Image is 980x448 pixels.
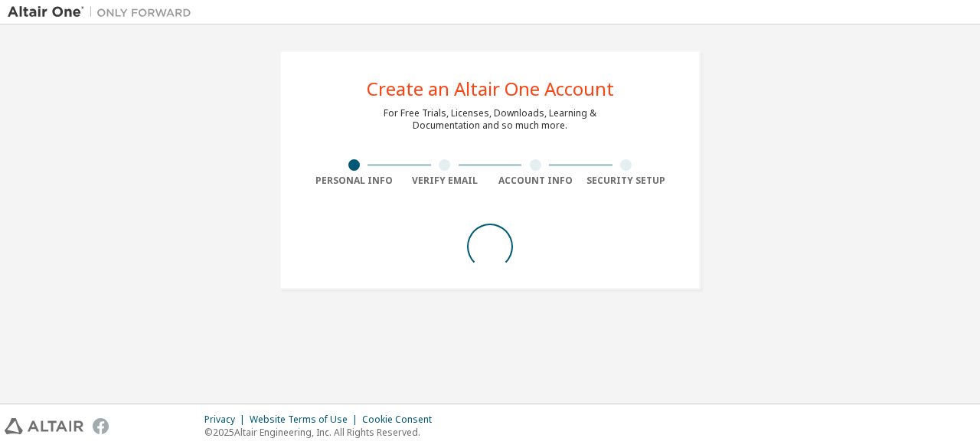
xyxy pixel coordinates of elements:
div: Create an Altair One Account [367,80,614,98]
div: For Free Trials, Licenses, Downloads, Learning & Documentation and so much more. [384,107,596,132]
div: Cookie Consent [362,414,441,426]
p: © 2025 Altair Engineering, Inc. All Rights Reserved. [204,426,441,439]
div: Security Setup [581,175,672,187]
div: Personal Info [309,175,400,187]
div: Account Info [490,175,581,187]
img: Altair One [8,5,199,20]
div: Verify Email [400,175,491,187]
div: Privacy [204,414,250,426]
img: altair_logo.svg [5,418,83,434]
img: facebook.svg [93,418,109,434]
div: Website Terms of Use [250,414,362,426]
